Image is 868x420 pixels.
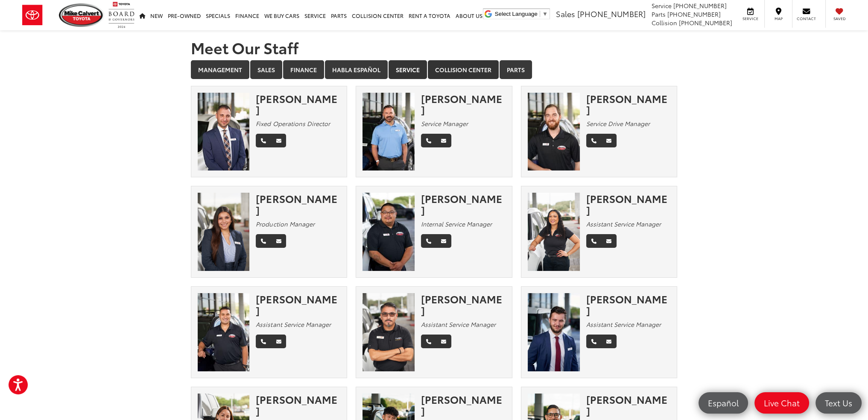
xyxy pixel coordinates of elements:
span: Service [741,16,760,21]
em: Assistant Service Manager [586,320,661,329]
a: Phone [586,234,602,248]
img: Eric Majors [362,93,415,171]
a: Service [389,60,427,79]
a: Management [191,60,249,79]
span: Service [652,1,672,10]
span: [PHONE_NUMBER] [679,18,732,27]
span: Parts [652,10,666,18]
a: Phone [421,234,436,248]
div: Department Tabs [191,60,678,80]
span: Sales [556,8,575,19]
a: Parts [500,60,532,79]
img: Starr Hines [528,193,580,271]
a: Collision Center [428,60,499,79]
a: Phone [586,134,602,147]
em: Service Manager [421,119,468,128]
div: [PERSON_NAME] [421,193,506,215]
span: [PHONE_NUMBER] [673,1,727,10]
em: Internal Service Manager [421,220,492,228]
span: [PHONE_NUMBER] [667,10,721,18]
a: Email [271,335,286,348]
a: Phone [421,134,436,147]
a: Phone [586,335,602,348]
em: Service Drive Manager [586,119,650,128]
a: Email [271,134,286,147]
a: Email [601,134,617,147]
em: Assistant Service Manager [421,320,496,329]
div: [PERSON_NAME] [256,394,340,416]
a: Select Language​ [495,11,548,17]
span: ▼ [542,11,548,17]
div: [PERSON_NAME] [421,93,506,115]
a: Email [436,234,451,248]
a: Finance [283,60,324,79]
span: Select Language [495,11,538,17]
img: Ross Rubio [362,293,415,371]
div: [PERSON_NAME] [421,293,506,316]
span: [PHONE_NUMBER] [577,8,646,19]
div: [PERSON_NAME] [586,293,671,316]
a: Email [601,234,617,248]
span: Saved [830,16,849,21]
a: Español [698,392,748,414]
img: Mike Calvert Toyota [59,3,104,27]
a: Email [436,335,451,348]
span: Español [704,397,743,408]
div: [PERSON_NAME] [586,193,671,215]
img: Jonathan Hiatt [528,293,580,371]
img: Matthew Winston [198,93,250,171]
img: Paco Mendoza [362,193,415,271]
a: Live Chat [754,392,809,414]
a: Phone [421,335,436,348]
span: Map [769,16,788,21]
span: ​ [540,11,540,17]
img: Joseph Bernal [198,293,250,371]
a: Text Us [815,392,862,414]
span: Collision [652,18,677,27]
span: Text Us [821,397,856,408]
em: Fixed Operations Director [256,119,330,128]
div: [PERSON_NAME] [586,394,671,416]
div: [PERSON_NAME] [256,93,340,115]
img: James Bagwell [528,93,580,171]
span: Contact [797,16,816,21]
div: [PERSON_NAME] [586,93,671,115]
a: Email [436,134,451,147]
div: [PERSON_NAME] [256,293,340,316]
a: Phone [256,134,271,147]
h1: Meet Our Staff [191,39,678,56]
div: [PERSON_NAME] [256,193,340,215]
em: Production Manager [256,220,314,228]
a: Phone [256,335,271,348]
a: Habla Español [325,60,388,79]
em: Assistant Service Manager [586,220,661,228]
a: Email [271,234,286,248]
em: Assistant Service Manager [256,320,330,329]
span: Live Chat [760,397,804,408]
a: Email [601,335,617,348]
img: Faith Pretre [198,193,250,271]
a: Sales [250,60,282,79]
a: Phone [256,234,271,248]
div: [PERSON_NAME] [421,394,506,416]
